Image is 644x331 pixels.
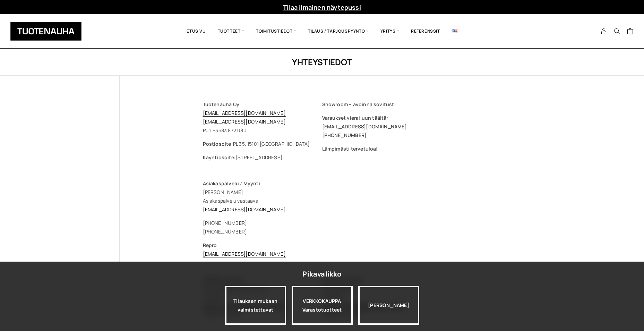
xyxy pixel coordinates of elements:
[322,101,396,108] span: Showroom – avoinna sovitusti
[203,154,236,161] b: Käyntiosoite:
[203,139,322,148] p: PL 35, 15101 [GEOGRAPHIC_DATA]
[119,56,525,68] h1: Yhteystiedot
[405,19,446,43] a: Referenssit
[225,286,286,325] a: Tilauksen mukaan valmistettavat
[322,123,407,130] span: [EMAIL_ADDRESS][DOMAIN_NAME]
[203,219,441,236] div: [PHONE_NUMBER] [PHONE_NUMBER]
[292,286,353,325] div: VERKKOKAUPPA Varastotuotteet
[203,110,286,116] a: [EMAIL_ADDRESS][DOMAIN_NAME]
[283,3,361,11] a: Tilaa ilmainen näytepussi
[322,145,378,152] span: Lämpimästi tervetuloa!
[203,153,322,162] p: [STREET_ADDRESS]
[203,242,217,248] strong: Repro
[375,19,405,43] span: Yritys
[250,19,302,43] span: Toimitustiedot
[212,19,250,43] span: Tuotteet
[203,100,322,135] p: Puh. 3 872 080
[203,118,286,125] a: [EMAIL_ADDRESS][DOMAIN_NAME]
[358,286,419,325] div: [PERSON_NAME]
[302,268,341,280] div: Pikavalikko
[452,29,457,33] img: English
[181,19,212,43] a: Etusivu
[322,114,388,121] span: Varaukset vierailuun täältä:
[627,28,634,36] a: Cart
[322,132,367,138] span: [PHONE_NUMBER]
[203,141,233,147] b: Postiosoite:
[292,286,353,325] a: VERKKOKAUPPAVarastotuotteet
[203,206,286,213] a: [EMAIL_ADDRESS][DOMAIN_NAME]
[203,179,441,214] p: [PERSON_NAME] Asiakaspalvelu vastaava
[610,28,624,34] button: Search
[203,180,260,187] strong: Asiakaspalvelu / Myynti
[302,19,375,43] span: Tilaus / Tarjouspyyntö
[213,127,224,134] span: +358
[203,101,239,108] span: Tuotenauha Oy
[203,251,286,257] a: [EMAIL_ADDRESS][DOMAIN_NAME]
[597,28,611,34] a: My Account
[10,22,81,41] img: Tuotenauha Oy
